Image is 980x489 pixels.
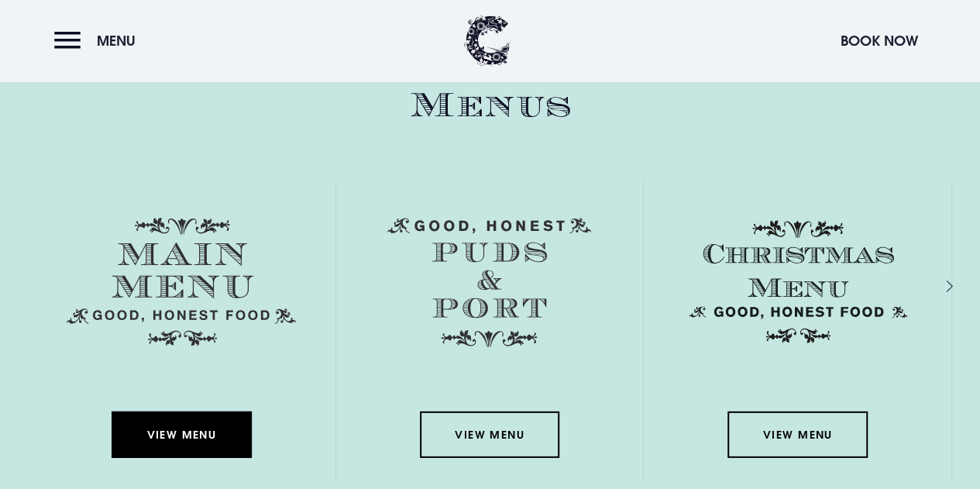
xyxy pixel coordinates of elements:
a: View Menu [420,412,559,458]
img: Clandeboye Lodge [464,15,511,66]
button: Menu [54,24,143,57]
button: Book Now [833,24,926,57]
span: Menu [97,32,136,50]
h2: Menus [28,85,952,126]
img: Menu main menu [67,218,296,346]
img: Christmas Menu SVG [683,218,913,346]
img: Menu puds and port [387,218,591,348]
a: View Menu [727,412,867,458]
a: View Menu [112,412,251,458]
div: Next slide [926,274,940,297]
